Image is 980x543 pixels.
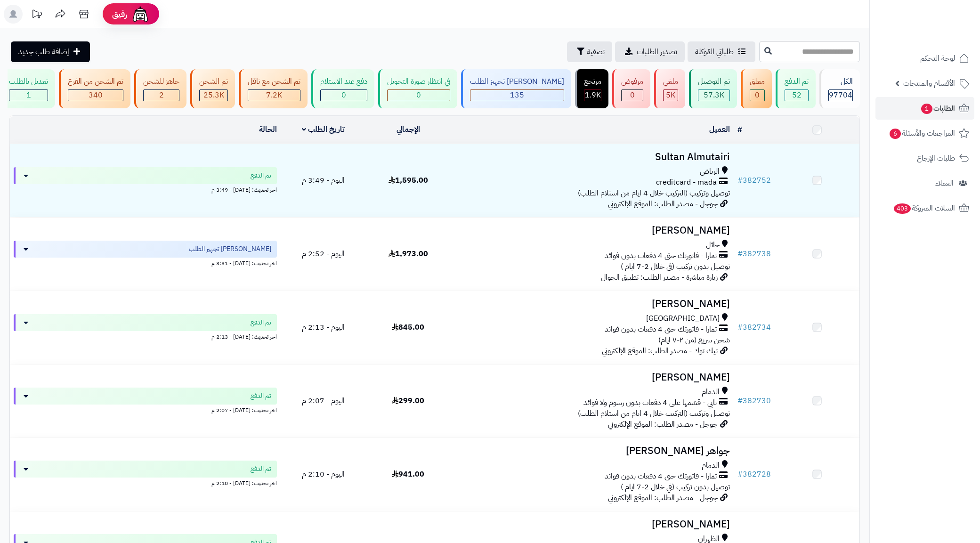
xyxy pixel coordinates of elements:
span: توصيل بدون تركيب (في خلال 2-7 ايام ) [621,481,730,493]
span: 1 [26,89,31,101]
div: اخر تحديث: [DATE] - 3:49 م [14,184,277,194]
a: دفع عند الاستلام 0 [309,69,376,108]
span: توصيل بدون تركيب (في خلال 2-7 ايام ) [621,261,730,272]
span: # [737,248,743,259]
span: 1 [921,103,933,114]
div: 0 [622,90,643,101]
a: #382752 [737,175,771,186]
span: [GEOGRAPHIC_DATA] [646,313,720,324]
div: تم الشحن من الفرع [68,76,123,87]
div: 0 [388,90,450,101]
div: تم التوصيل [698,76,730,87]
a: المراجعات والأسئلة6 [875,122,974,145]
div: مرتجع [584,76,601,87]
span: الأقسام والمنتجات [903,77,955,90]
a: مرفوض 0 [610,69,652,108]
div: 2 [144,90,179,101]
a: العميل [709,124,730,135]
span: المراجعات والأسئلة [889,127,955,140]
span: 1.9K [585,89,601,101]
a: ملغي 5K [652,69,687,108]
a: الطلبات1 [875,97,974,120]
span: تمارا - فاتورتك حتى 4 دفعات بدون فوائد [605,251,717,261]
div: تعديل بالطلب [9,76,48,87]
a: تحديثات المنصة [25,5,49,26]
span: 135 [510,89,524,101]
a: تصدير الطلبات [615,41,685,62]
span: 340 [89,89,103,101]
span: جوجل - مصدر الطلب: الموقع الإلكتروني [608,198,718,210]
span: 0 [416,89,421,101]
span: 1,973.00 [389,248,428,259]
img: ai-face.png [131,5,150,24]
span: [PERSON_NAME] تجهيز الطلب [189,244,271,254]
span: شحن سريع (من ٢-٧ ايام) [658,334,730,346]
span: 0 [341,89,346,101]
span: اليوم - 3:49 م [302,175,345,186]
span: تم الدفع [251,318,271,327]
a: تم التوصيل 57.3K [687,69,739,108]
a: طلبات الإرجاع [875,147,974,170]
span: # [737,322,743,333]
span: تابي - قسّمها على 4 دفعات بدون رسوم ولا فوائد [583,397,717,408]
div: [PERSON_NAME] تجهيز الطلب [470,76,564,87]
div: 52 [785,90,808,101]
a: جاهز للشحن 2 [132,69,188,108]
h3: Sultan Almutairi [454,152,730,162]
span: اليوم - 2:07 م [302,395,345,406]
span: طلباتي المُوكلة [695,46,734,57]
a: تم الشحن مع ناقل 7.2K [237,69,309,108]
img: logo-2.png [916,16,971,35]
a: مرتجع 1.9K [573,69,610,108]
div: 0 [750,90,764,101]
span: 0 [755,89,760,101]
span: اليوم - 2:10 م [302,469,345,480]
h3: [PERSON_NAME] [454,372,730,383]
span: 299.00 [392,395,424,406]
span: العملاء [935,177,954,190]
span: 403 [893,203,912,214]
div: 1856 [584,90,601,101]
div: اخر تحديث: [DATE] - 2:07 م [14,405,277,414]
a: #382728 [737,469,771,480]
a: #382734 [737,322,771,333]
a: طلباتي المُوكلة [688,41,755,62]
span: توصيل وتركيب (التركيب خلال 4 ايام من استلام الطلب) [578,187,730,199]
span: طلبات الإرجاع [917,152,955,165]
div: تم الشحن [199,76,228,87]
span: 941.00 [392,469,424,480]
a: العملاء [875,172,974,195]
span: 0 [630,89,635,101]
h3: جواهر [PERSON_NAME] [454,446,730,456]
span: الدمام [702,460,720,471]
a: #382738 [737,248,771,259]
div: اخر تحديث: [DATE] - 2:13 م [14,331,277,341]
span: رفيق [112,8,127,20]
span: حائل [706,240,720,251]
span: تم الدفع [251,391,271,401]
a: الكل97704 [818,69,862,108]
span: 97704 [829,89,852,101]
a: الإجمالي [397,124,420,135]
span: تم الدفع [251,171,271,180]
span: # [737,395,743,406]
div: اخر تحديث: [DATE] - 3:31 م [14,258,277,267]
a: تاريخ الطلب [302,124,345,135]
span: السلات المتروكة [893,202,955,215]
a: تم الشحن من الفرع 340 [57,69,132,108]
div: جاهز للشحن [143,76,179,87]
span: تصفية [587,46,605,57]
a: تم الشحن 25.3K [188,69,237,108]
span: تصدير الطلبات [637,46,677,57]
span: الطلبات [920,102,955,115]
span: 57.3K [704,89,724,101]
div: 1 [9,90,48,101]
span: 25.3K [203,89,224,101]
span: اليوم - 2:13 م [302,322,345,333]
div: في انتظار صورة التحويل [387,76,450,87]
div: اخر تحديث: [DATE] - 2:10 م [14,478,277,487]
span: الرياض [700,166,720,177]
span: 6 [889,128,901,139]
div: مرفوض [621,76,643,87]
a: # [737,124,742,135]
